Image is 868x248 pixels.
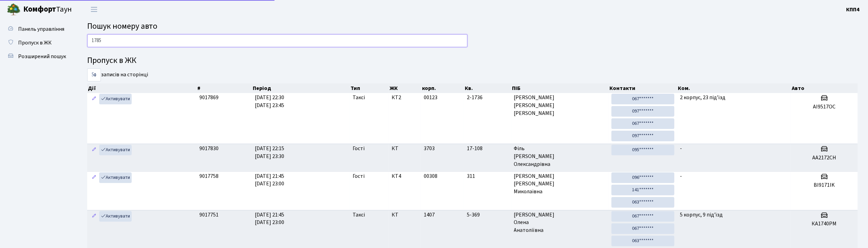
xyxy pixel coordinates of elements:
h5: BI9171IK [793,182,855,188]
span: 311 [467,172,508,180]
th: # [197,83,252,93]
span: [DATE] 21:45 [DATE] 23:00 [255,211,284,226]
a: Редагувати [90,211,98,222]
span: 9017869 [199,94,219,101]
span: [PERSON_NAME] [PERSON_NAME] [PERSON_NAME] [514,94,606,117]
span: Філь [PERSON_NAME] Олександрівна [514,145,606,168]
span: КТ4 [392,172,418,180]
span: КТ2 [392,94,418,102]
a: Редагувати [90,172,98,183]
h4: Пропуск в ЖК [87,56,858,66]
span: [DATE] 22:30 [DATE] 23:45 [255,94,284,109]
span: Таксі [353,211,365,219]
span: 2-1736 [467,94,508,102]
h5: КА1740РМ [793,221,855,227]
a: Редагувати [90,145,98,155]
span: 00308 [424,172,437,180]
span: 1407 [424,211,435,219]
label: записів на сторінці [87,68,148,81]
span: - [680,172,682,180]
a: Редагувати [90,94,98,104]
a: Пропуск в ЖК [3,36,72,50]
th: ПІБ [511,83,609,93]
a: КПП4 [846,5,860,14]
span: КТ [392,145,418,153]
span: Таксі [353,94,365,102]
span: [PERSON_NAME] [PERSON_NAME] Миколаївна [514,172,606,196]
a: Панель управління [3,22,72,36]
a: Розширений пошук [3,50,72,63]
span: Пошук номеру авто [87,20,157,32]
span: 9017830 [199,145,219,152]
a: Активувати [99,211,132,222]
th: Контакти [609,83,678,93]
span: КТ [392,211,418,219]
a: Активувати [99,145,132,155]
b: Комфорт [23,4,56,15]
span: 5 корпус, 9 під'їзд [680,211,723,219]
span: [PERSON_NAME] Олена Анатоліївна [514,211,606,235]
a: Активувати [99,172,132,183]
img: logo.png [7,3,21,16]
h5: АА2172СН [793,155,855,161]
span: 5-369 [467,211,508,219]
span: 2 корпус, 23 під'їзд [680,94,725,101]
span: Гості [353,172,365,180]
span: Панель управління [18,25,64,33]
th: Ком. [677,83,791,93]
button: Переключити навігацію [86,4,103,15]
span: 17-108 [467,145,508,153]
th: Дії [87,83,197,93]
th: Кв. [464,83,511,93]
span: Гості [353,145,365,153]
span: [DATE] 22:15 [DATE] 23:30 [255,145,284,160]
th: ЖК [389,83,421,93]
th: Авто [791,83,858,93]
select: записів на сторінці [87,68,101,81]
h5: АІ9517ОС [793,104,855,110]
span: 9017758 [199,172,219,180]
span: 00123 [424,94,437,101]
span: - [680,145,682,152]
span: 9017751 [199,211,219,219]
span: Таун [23,4,72,15]
span: [DATE] 21:45 [DATE] 23:00 [255,172,284,188]
th: Тип [350,83,389,93]
th: Період [252,83,350,93]
th: корп. [421,83,464,93]
span: 3703 [424,145,435,152]
span: Розширений пошук [18,53,66,60]
a: Активувати [99,94,132,104]
span: Пропуск в ЖК [18,39,52,47]
input: Пошук [87,34,468,47]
